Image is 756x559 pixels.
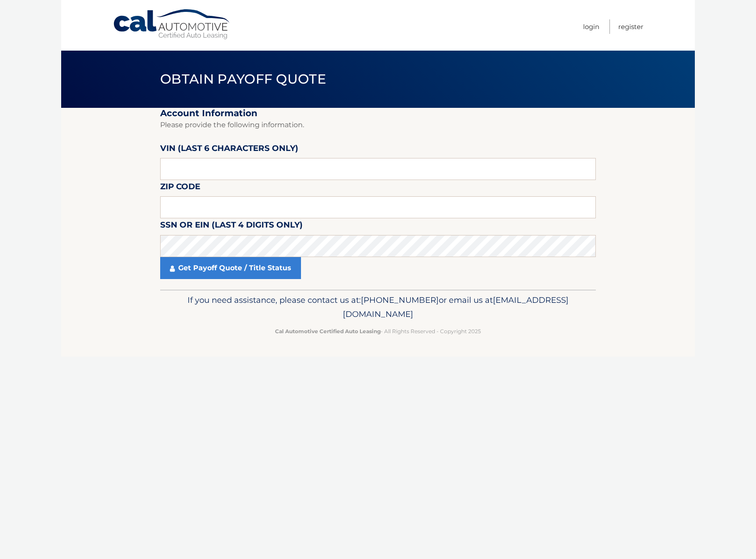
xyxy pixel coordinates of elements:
p: If you need assistance, please contact us at: or email us at [166,293,590,321]
h2: Account Information [160,108,596,119]
p: Please provide the following information. [160,119,596,131]
label: Zip Code [160,180,200,196]
label: SSN or EIN (last 4 digits only) [160,218,303,235]
a: Login [583,19,599,34]
label: VIN (last 6 characters only) [160,142,298,158]
a: Get Payoff Quote / Title Status [160,257,301,279]
a: Cal Automotive [113,9,231,40]
span: [PHONE_NUMBER] [361,295,439,305]
strong: Cal Automotive Certified Auto Leasing [275,328,381,335]
a: Register [618,19,643,34]
p: - All Rights Reserved - Copyright 2025 [166,327,590,336]
span: Obtain Payoff Quote [160,71,326,87]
